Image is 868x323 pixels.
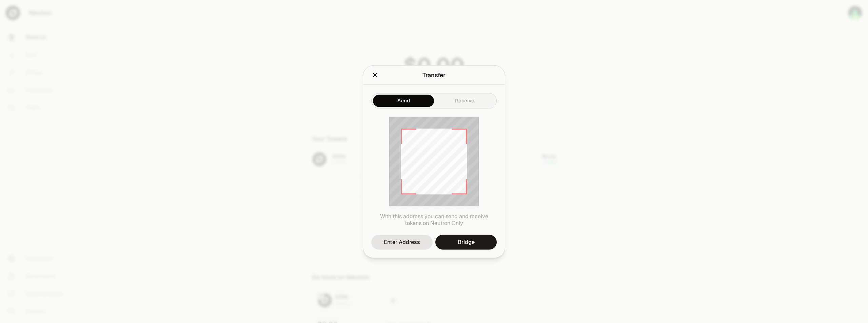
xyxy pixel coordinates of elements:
[435,235,497,249] a: Bridge
[384,238,420,246] div: Enter Address
[371,235,433,249] button: Enter Address
[434,95,495,107] button: Receive
[371,213,497,226] p: With this address you can send and receive tokens on Neutron Only
[422,70,446,80] div: Transfer
[371,70,379,80] button: Close
[373,95,434,107] button: Send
